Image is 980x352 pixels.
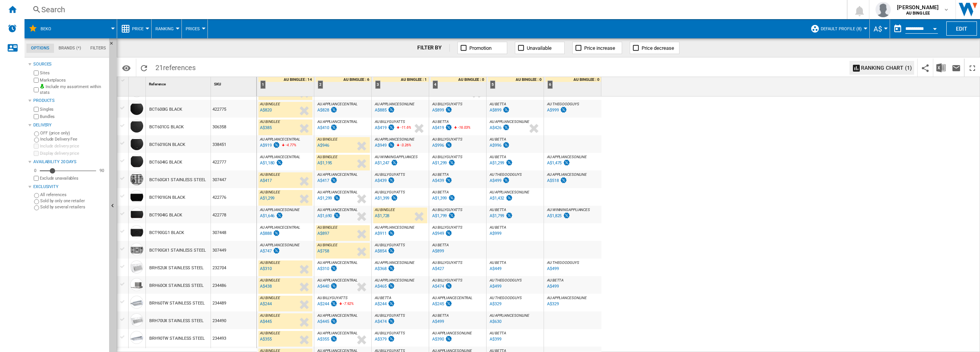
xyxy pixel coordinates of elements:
span: Price increase [584,45,615,51]
div: 3 [375,80,381,89]
button: A$ [874,19,886,38]
div: A$1,825 [547,213,562,218]
div: AU BINGLEE A$820 [258,102,312,120]
i: % [457,124,462,133]
md-tab-item: Filters [86,44,111,53]
img: promotionV3.png [445,142,452,148]
img: promotionV3.png [505,212,513,219]
input: Singles [34,107,39,112]
span: -4.77 [286,143,294,147]
md-tab-item: Options [26,44,54,53]
label: All references [40,192,106,198]
div: A$919 [260,143,272,148]
div: AU APPLIANCESONLINE A$885 [373,102,427,120]
div: AU WINNINGAPPLIANCES A$1,825 [546,208,600,225]
div: AU WINNINGAPPLIANCES A$1,247 [373,155,427,172]
div: AU APPLIANCECENTRAL A$1,690 [316,208,370,225]
i: % [400,142,404,151]
span: A$ [874,25,882,33]
span: AU BILLYGUYATTS [432,225,462,229]
div: AU THEGOODGUYS A$499 [488,172,542,190]
span: AU APPLIANCECENTRAL [260,137,300,141]
span: AU BINGLEE [260,120,280,124]
div: AU BILLYGUYATTS A$949 [431,225,485,243]
div: A$899 [432,108,444,113]
img: promotionV3.png [330,106,338,113]
div: AU BETTA A$999 [488,225,542,243]
img: promotionV3.png [387,106,395,113]
div: A$1,475 [547,160,562,165]
div: A$820 [260,108,272,113]
img: promotionV3.png [502,124,510,131]
div: A$1,180 [260,160,274,165]
span: AU THEGOODGUYS [547,102,579,106]
span: AU BINGLEE [317,225,338,229]
div: AU BILLYGUYATTS A$1,399 [373,190,427,208]
div: AU BINGLEE : 6 [316,77,371,82]
button: Beko [41,19,59,38]
div: A$499 [490,178,501,183]
div: AU APPLIANCESONLINE A$1,646 [258,208,312,225]
div: Last updated : Wednesday, 3 September 2025 12:00 [546,159,570,167]
span: AU THEGOODGUYS [490,172,522,177]
button: Download in Excel [933,59,949,77]
div: A$885 [375,108,387,113]
img: promotionV3.png [333,212,341,219]
div: Last updated : Wednesday, 3 September 2025 06:00 [374,142,395,149]
div: AU BILLYGUYATTS A$439 [373,172,427,190]
div: A$1,299 [317,196,332,201]
div: AU BINGLEE A$385 [258,120,312,137]
div: Last updated : Wednesday, 3 September 2025 09:10 [546,212,570,220]
span: AU APPLIANCESONLINE [490,190,529,194]
div: AU BINGLEE A$897 [316,225,370,243]
div: AU BINGLEE : 1 [373,77,429,82]
span: AU APPLIANCECENTRAL [317,172,358,177]
span: AU APPLIANCECENTRAL [260,225,300,229]
span: -11.6 [400,125,408,129]
div: A$1,299 [432,160,447,165]
div: Last updated : Wednesday, 3 September 2025 12:01 [488,124,510,132]
div: AU APPLIANCECENTRAL A$410 [316,120,370,137]
i: % [400,124,404,133]
span: AU WINNINGAPPLIANCES [375,155,418,159]
img: promotionV3.png [276,159,283,166]
input: Sold by several retailers [34,205,39,210]
div: Beko [28,19,113,38]
span: AU BETTA [432,172,449,177]
img: excel-24x24.png [936,63,946,72]
div: AU BINGLEE A$946 [316,137,370,155]
img: promotionV3.png [387,124,395,131]
span: AU APPLIANCESONLINE [260,208,300,212]
img: alerts-logo.svg [8,24,17,33]
div: AU BETTA A$439 [431,172,485,190]
label: Sold by only one retailer [40,198,106,204]
span: AU BILLYGUYATTS [375,120,405,124]
div: Last updated : Wednesday, 3 September 2025 09:10 [374,159,398,167]
div: Last updated : Wednesday, 3 September 2025 12:40 [259,106,272,114]
div: AU BINGLEE : 0 [431,77,486,82]
span: AU BILLYGUYATTS [432,137,462,141]
div: A$419 [375,125,387,130]
div: AU BINGLEE : 0 [546,77,601,82]
div: AU BINGLEE : 0 [488,77,544,82]
button: Send this report by email [949,59,964,77]
span: Beko [41,26,51,31]
div: Last updated : Wednesday, 3 September 2025 12:16 [546,177,567,185]
div: Last updated : Wednesday, 3 September 2025 12:00 [259,212,283,220]
label: Include Delivery Fee [40,136,106,142]
button: Ranking [155,19,178,38]
div: AU APPLIANCECENTRAL A$1,180 [258,155,312,172]
div: A$1,247 [375,160,389,165]
span: Default profile (8) [821,26,862,31]
div: Last updated : Wednesday, 3 September 2025 11:47 [431,124,452,132]
div: 1 AU BINGLEE : 14 [258,77,314,96]
button: Unavailable [515,42,565,54]
div: Prices [186,19,204,38]
span: AU BINGLEE [260,190,280,194]
div: A$828 [317,108,329,113]
div: Last updated : Wednesday, 3 September 2025 11:47 [488,142,510,149]
div: Last updated : Wednesday, 3 September 2025 12:40 [259,195,274,202]
div: AU APPLIANCESONLINE A$949 -3.26% [373,137,427,155]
